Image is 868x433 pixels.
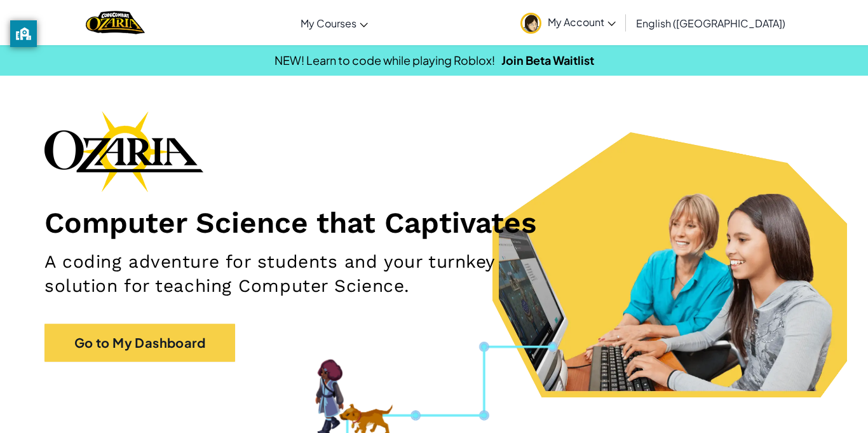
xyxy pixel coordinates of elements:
a: English ([GEOGRAPHIC_DATA]) [630,6,792,40]
span: My Account [548,15,616,29]
span: NEW! Learn to code while playing Roblox! [275,53,495,67]
button: privacy banner [10,20,37,47]
span: English ([GEOGRAPHIC_DATA]) [636,17,785,30]
img: avatar [520,13,541,34]
img: Home [86,10,145,36]
a: Go to My Dashboard [44,324,235,362]
a: Join Beta Waitlist [501,53,594,67]
h2: A coding adventure for students and your turnkey solution for teaching Computer Science. [44,250,566,298]
img: Ozaria branding logo [44,111,203,192]
span: My Courses [301,17,356,30]
a: My Courses [294,6,374,40]
a: My Account [514,3,622,43]
a: Ozaria by CodeCombat logo [86,10,145,36]
h1: Computer Science that Captivates [44,205,824,240]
